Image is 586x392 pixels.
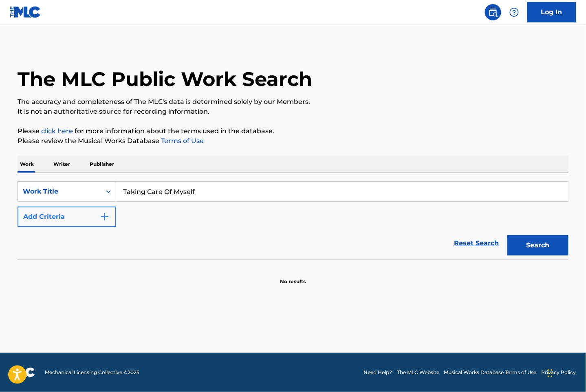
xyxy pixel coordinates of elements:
span: Mechanical Licensing Collective © 2025 [45,369,139,376]
img: help [509,7,519,17]
a: Terms of Use [159,137,204,145]
a: Need Help? [363,369,392,376]
div: Work Title [23,187,96,196]
p: It is not an authoritative source for recording information. [18,107,568,117]
button: Search [507,235,568,255]
p: Please review the Musical Works Database [18,136,568,146]
button: Add Criteria [18,207,116,227]
a: Public Search [485,4,501,20]
p: The accuracy and completeness of The MLC's data is determined solely by our Members. [18,97,568,107]
a: Reset Search [450,234,503,252]
img: search [488,7,498,17]
img: MLC Logo [10,6,41,18]
a: Privacy Policy [542,369,576,376]
iframe: Chat Widget [545,353,586,392]
img: 9d2ae6d4665cec9f34b9.svg [100,212,110,222]
h1: The MLC Public Work Search [18,67,312,91]
a: The MLC Website [397,369,439,376]
div: Drag [548,361,553,385]
p: Publisher [87,156,117,173]
p: Please for more information about the terms used in the database. [18,126,568,136]
a: Log In [527,2,576,22]
a: click here [41,127,73,135]
img: logo [10,368,35,377]
p: No results [280,268,306,285]
a: Musical Works Database Terms of Use [444,369,537,376]
p: Writer [51,156,73,173]
div: Help [506,4,522,20]
p: Work [18,156,36,173]
form: Search Form [18,181,568,260]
